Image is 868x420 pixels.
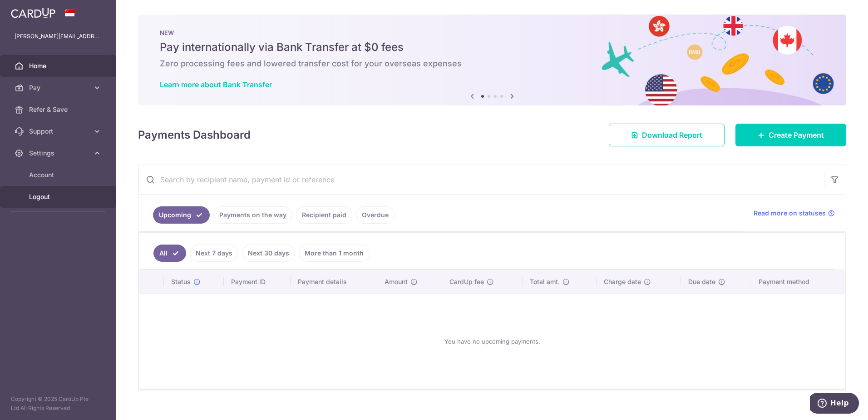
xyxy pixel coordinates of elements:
[160,58,824,69] h6: Zero processing fees and lowered transfer cost for your overseas expenses
[29,127,89,136] span: Support
[213,206,292,224] a: Payments on the way
[150,301,834,381] div: You have no upcoming payments.
[609,124,725,146] a: Download Report
[299,245,370,262] a: More than 1 month
[153,245,186,262] a: All
[769,130,824,140] span: Create Payment
[29,192,89,201] span: Logout
[15,32,102,41] p: [PERSON_NAME][EMAIL_ADDRESS][PERSON_NAME][DOMAIN_NAME]
[160,29,824,36] p: NEW
[29,61,89,70] span: Home
[356,206,395,224] a: Overdue
[291,270,377,294] th: Payment details
[642,130,702,140] span: Download Report
[29,83,89,92] span: Pay
[138,127,251,143] h4: Payments Dashboard
[735,124,846,146] a: Create Payment
[29,149,89,158] span: Settings
[530,277,560,286] span: Total amt.
[604,277,641,286] span: Charge date
[20,6,39,15] span: Help
[810,393,859,415] iframe: Opens a widget where you can find more information
[11,7,55,18] img: CardUp
[224,270,291,294] th: Payment ID
[385,277,408,286] span: Amount
[296,206,352,224] a: Recipient paid
[153,206,210,224] a: Upcoming
[171,277,191,286] span: Status
[754,209,835,218] a: Read more on statuses
[29,170,89,180] span: Account
[754,209,826,218] span: Read more on statuses
[138,15,846,105] img: Bank transfer banner
[449,277,484,286] span: CardUp fee
[138,165,824,194] input: Search by recipient name, payment id or reference
[160,40,824,55] h5: Pay internationally via Bank Transfer at $0 fees
[29,105,89,114] span: Refer & Save
[688,277,715,286] span: Due date
[160,80,272,89] a: Learn more about Bank Transfer
[242,245,295,262] a: Next 30 days
[190,245,238,262] a: Next 7 days
[751,270,845,294] th: Payment method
